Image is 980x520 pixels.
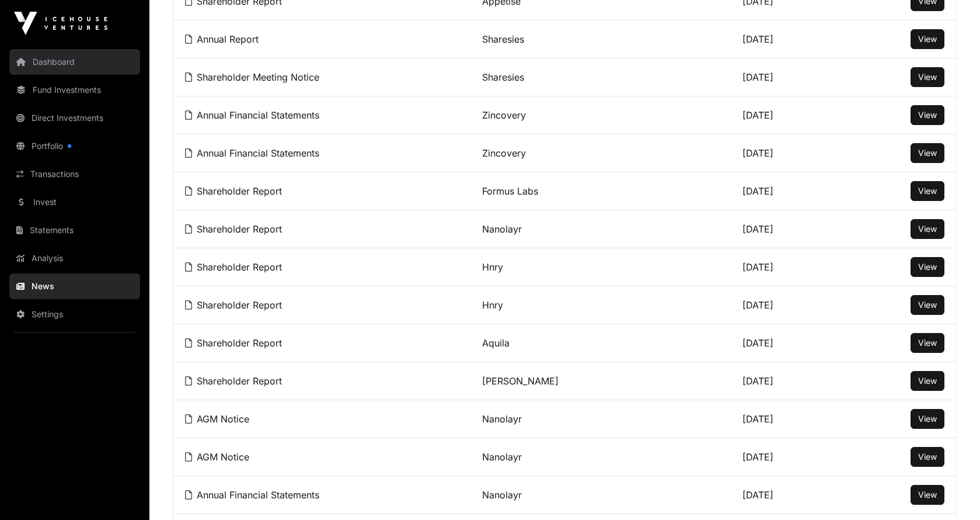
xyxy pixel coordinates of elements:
[918,413,937,425] a: View
[482,185,538,197] a: Formus Labs
[185,489,319,501] a: Annual Financial Statements
[918,223,937,235] a: View
[482,299,503,311] a: Hnry
[731,400,849,438] td: [DATE]
[918,452,937,462] span: View
[185,261,282,273] a: Shareholder Report
[731,248,849,286] td: [DATE]
[731,210,849,248] td: [DATE]
[918,414,937,424] span: View
[482,451,522,463] a: Nanolayr
[9,49,140,75] a: Dashboard
[185,109,319,121] a: Annual Financial Statements
[482,33,524,45] a: Sharesies
[482,147,526,159] a: Zincovery
[14,12,107,35] img: Icehouse Ventures Logo
[918,185,937,197] a: View
[731,438,849,476] td: [DATE]
[911,257,944,277] button: View
[731,58,849,96] td: [DATE]
[918,337,937,349] a: View
[918,299,937,311] a: View
[9,217,140,243] a: Statements
[731,476,849,514] td: [DATE]
[185,337,282,349] a: Shareholder Report
[911,181,944,201] button: View
[911,219,944,239] button: View
[9,133,140,159] a: Portfolio
[911,105,944,125] button: View
[911,485,944,505] button: View
[482,109,526,121] a: Zincovery
[918,148,937,158] span: View
[911,295,944,315] button: View
[731,172,849,210] td: [DATE]
[911,333,944,353] button: View
[918,72,937,82] span: View
[918,261,937,273] a: View
[918,300,937,310] span: View
[482,71,524,83] a: Sharesies
[9,189,140,215] a: Invest
[918,451,937,463] a: View
[918,262,937,272] span: View
[482,337,510,349] a: Aquila
[185,147,319,159] a: Annual Financial Statements
[731,324,849,362] td: [DATE]
[918,490,937,500] span: View
[185,413,249,425] a: AGM Notice
[911,409,944,429] button: View
[731,134,849,172] td: [DATE]
[918,34,937,44] span: View
[482,261,503,273] a: Hnry
[731,20,849,58] td: [DATE]
[731,96,849,134] td: [DATE]
[9,245,140,271] a: Analysis
[731,362,849,400] td: [DATE]
[9,273,140,299] a: News
[918,109,937,121] a: View
[9,301,140,327] a: Settings
[911,29,944,49] button: View
[9,105,140,131] a: Direct Investments
[9,161,140,187] a: Transactions
[918,186,937,196] span: View
[918,110,937,120] span: View
[185,71,319,83] a: Shareholder Meeting Notice
[482,413,522,425] a: Nanolayr
[918,375,937,387] a: View
[731,286,849,324] td: [DATE]
[9,77,140,103] a: Fund Investments
[918,147,937,159] a: View
[918,338,937,348] span: View
[185,299,282,311] a: Shareholder Report
[911,447,944,467] button: View
[185,185,282,197] a: Shareholder Report
[918,376,937,386] span: View
[911,371,944,391] button: View
[911,67,944,87] button: View
[918,33,937,45] a: View
[185,33,259,45] a: Annual Report
[482,489,522,501] a: Nanolayr
[482,375,559,387] a: [PERSON_NAME]
[918,71,937,83] a: View
[918,224,937,234] span: View
[185,223,282,235] a: Shareholder Report
[911,143,944,163] button: View
[185,375,282,387] a: Shareholder Report
[922,464,980,520] iframe: Chat Widget
[482,223,522,235] a: Nanolayr
[185,451,249,463] a: AGM Notice
[918,489,937,501] a: View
